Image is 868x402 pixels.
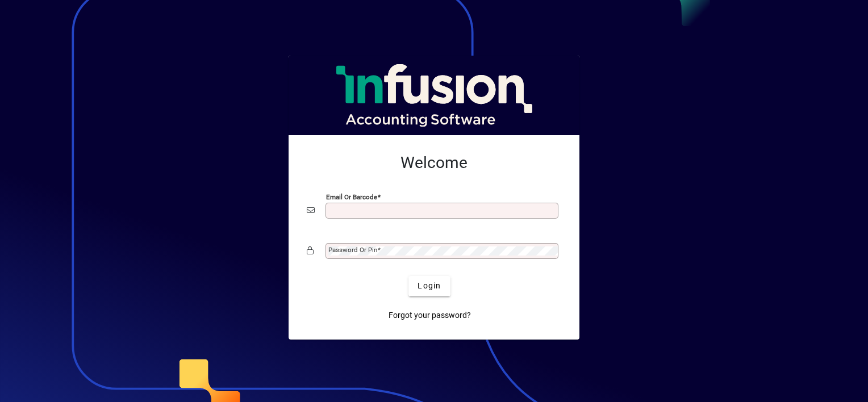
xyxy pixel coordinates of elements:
[418,280,441,292] span: Login
[389,309,471,321] span: Forgot your password?
[408,276,450,296] button: Login
[307,153,561,173] h2: Welcome
[328,246,377,254] mat-label: Password or Pin
[326,192,377,200] mat-label: Email or Barcode
[384,305,475,326] a: Forgot your password?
